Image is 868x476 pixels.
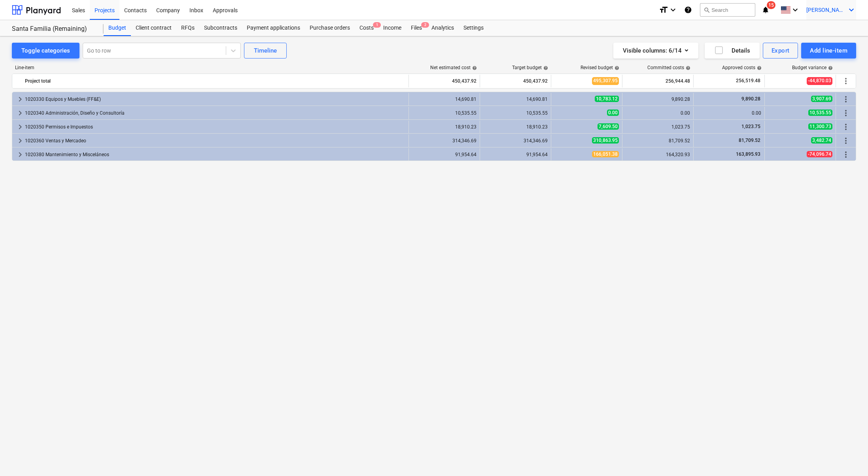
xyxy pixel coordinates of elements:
span: help [613,66,619,70]
div: 91,954.64 [483,152,548,157]
div: 81,709.52 [626,138,690,144]
span: 3,482.74 [811,137,832,144]
i: notifications [762,5,770,15]
div: 1020360 Ventas y Mercadeo [25,134,405,147]
div: Files [406,20,427,36]
span: 7,609.50 [598,123,619,130]
span: search [703,7,710,13]
div: Target budget [512,65,548,70]
span: keyboard_arrow_right [15,150,25,159]
a: Purchase orders [305,20,355,36]
div: 10,535.55 [483,110,548,116]
a: Budget [104,20,131,36]
span: [PERSON_NAME] [806,7,846,13]
span: More actions [841,122,851,132]
a: Costs1 [355,20,378,36]
span: help [542,66,548,70]
div: Widget de chat [828,438,868,476]
span: 10,783.12 [595,96,619,102]
div: 91,954.64 [412,152,477,157]
span: keyboard_arrow_right [15,94,25,104]
button: Toggle categories [12,43,79,59]
a: Analytics [427,20,459,36]
div: Costs [355,20,378,36]
span: More actions [841,108,851,118]
div: 10,535.55 [412,110,477,116]
a: Income [378,20,406,36]
div: Project total [25,75,405,87]
div: 164,320.93 [626,152,690,157]
div: 1020330 Equipos y Muebles (FF&E) [25,93,405,106]
iframe: Chat Widget [828,438,868,476]
i: keyboard_arrow_down [847,5,856,15]
div: 1020350 Permisos e Impuestos [25,121,405,133]
span: 9,890.28 [741,96,761,102]
span: help [471,66,477,70]
div: 1020380 Mantenimiento y Misceláneos [25,148,405,161]
span: 1 [373,22,381,28]
button: Timeline [244,43,287,59]
span: help [684,66,690,70]
div: 14,690.81 [412,96,477,102]
span: keyboard_arrow_right [15,136,25,145]
span: 3,907.69 [811,96,832,102]
div: 1020340 Administración, Diseño y Consultoría [25,107,405,119]
span: 2 [421,22,429,28]
div: Net estimated cost [430,65,477,70]
div: 256,944.48 [626,75,690,87]
a: Client contract [131,20,176,36]
i: Knowledge base [684,5,692,15]
div: 18,910.23 [412,124,477,130]
div: 1,023.75 [626,124,690,130]
i: keyboard_arrow_down [790,5,800,15]
a: RFQs [176,20,199,36]
button: Export [763,43,798,59]
div: Santa Familia (Remaining) [12,25,94,33]
div: Add line-item [810,45,847,56]
span: 256,519.48 [735,77,761,84]
span: More actions [841,150,851,159]
button: Search [700,3,755,17]
div: 18,910.23 [483,124,548,130]
span: 163,895.93 [735,151,761,157]
button: Add line-item [801,43,856,59]
a: Payment applications [242,20,305,36]
a: Files2 [406,20,427,36]
span: 81,709.52 [738,138,761,143]
div: Line-item [12,65,409,70]
span: 0.00 [607,110,619,116]
div: Settings [459,20,488,36]
i: keyboard_arrow_down [668,5,678,15]
span: 1,023.75 [741,124,761,129]
div: Details [714,45,750,56]
button: Visible columns:6/14 [613,43,698,59]
div: Toggle categories [21,45,70,56]
span: 11,300.73 [808,123,832,130]
span: help [826,66,833,70]
div: 14,690.81 [483,96,548,102]
span: keyboard_arrow_right [15,122,25,132]
div: Export [772,45,790,56]
div: 0.00 [697,110,761,116]
span: 495,307.95 [592,77,619,85]
span: -74,096.74 [807,151,832,157]
div: Visible columns : 6/14 [623,45,689,56]
span: help [755,66,762,70]
span: keyboard_arrow_right [15,108,25,118]
span: More actions [841,76,851,86]
span: 166,051.38 [592,151,619,157]
div: 450,437.92 [483,75,548,87]
div: Approved costs [722,65,762,70]
span: More actions [841,136,851,145]
div: Committed costs [647,65,690,70]
a: Subcontracts [199,20,242,36]
i: format_size [659,5,668,15]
